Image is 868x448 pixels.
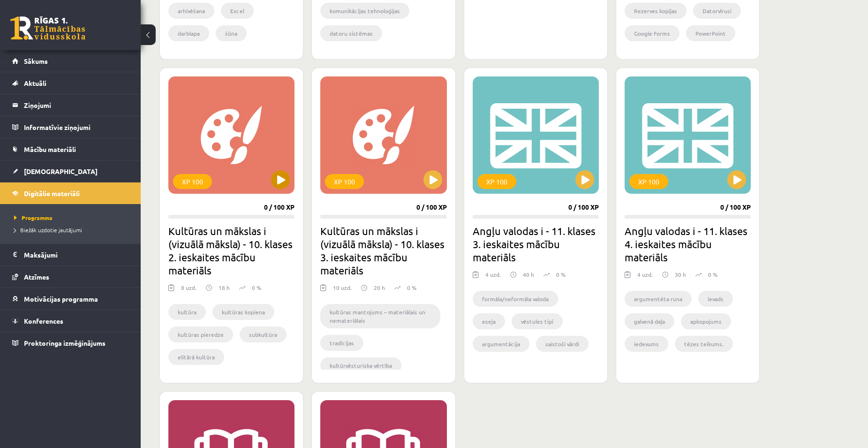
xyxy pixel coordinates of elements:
li: tēzes teikums. [675,336,733,352]
span: Mācību materiāli [24,145,76,153]
span: Aktuāli [24,79,46,87]
li: Excel [221,3,254,19]
a: Aktuāli [12,72,129,94]
li: iedevums [625,336,668,352]
a: Mācību materiāli [12,138,129,160]
span: Programma [14,214,53,221]
li: kultūra [168,304,206,320]
p: 18 h [219,283,230,292]
span: Biežāk uzdotie jautājumi [14,226,82,234]
a: Informatīvie ziņojumi [12,116,129,138]
div: XP 100 [629,174,668,189]
p: 0 % [407,283,416,292]
a: Konferences [12,310,129,332]
span: [DEMOGRAPHIC_DATA] [24,167,98,175]
div: 4 uzd. [637,270,653,284]
li: kultūras kopiena [212,304,274,320]
li: galvenā daļa [625,313,674,329]
li: formāla/neformāla valoda [473,291,558,307]
div: 8 uzd. [181,283,196,297]
li: arhivēšana [168,3,214,19]
li: ievads [698,291,733,307]
legend: Maksājumi [24,244,129,266]
li: kultūras pieredze [168,327,233,342]
legend: Ziņojumi [24,94,129,116]
h2: Angļu valodas i - 11. klases 4. ieskaites mācību materiāls [625,224,751,264]
li: šūna [216,25,247,41]
legend: Informatīvie ziņojumi [24,116,129,138]
li: saistoši vārdi [536,336,589,352]
p: 0 % [556,270,566,279]
a: Programma [14,213,131,222]
li: apkopojums [681,313,731,329]
a: Digitālie materiāli [12,182,129,204]
p: 20 h [374,283,385,292]
p: 0 % [708,270,717,279]
span: Sākums [24,57,48,65]
div: 10 uzd. [333,283,352,297]
div: XP 100 [477,174,516,189]
span: Digitālie materiāli [24,189,80,197]
li: argumentācija [473,336,529,352]
a: [DEMOGRAPHIC_DATA] [12,160,129,182]
a: Proktoringa izmēģinājums [12,332,129,354]
li: datoru sistēmas [320,25,382,41]
li: darblapa [168,25,209,41]
div: XP 100 [325,174,364,189]
li: elitārā kultūra [168,349,224,365]
a: Ziņojumi [12,94,129,116]
h2: Kultūras un mākslas i (vizuālā māksla) - 10. klases 2. ieskaites mācību materiāls [168,224,294,277]
a: Biežāk uzdotie jautājumi [14,226,131,234]
div: 4 uzd. [485,270,501,284]
li: argumentēta runa [625,291,692,307]
li: vēstules tipi [512,313,563,329]
li: Datorvīrusi [693,3,741,19]
span: Motivācijas programma [24,295,98,303]
li: PowerPoint [686,25,735,41]
li: kultūras mantojums – materiālais un nemateriālais [320,304,440,328]
a: Sākums [12,50,129,72]
li: Google Forms [625,25,679,41]
p: 30 h [675,270,686,279]
a: Rīgas 1. Tālmācības vidusskola [10,16,85,40]
li: Rezerves kopijas [625,3,687,19]
a: Motivācijas programma [12,288,129,310]
span: Proktoringa izmēģinājums [24,339,106,347]
p: 40 h [523,270,534,279]
li: kultūrvēsturiska vērtība [320,357,401,373]
a: Maksājumi [12,244,129,266]
li: subkultūra [240,327,287,342]
h2: Angļu valodas i - 11. klases 3. ieskaites mācību materiāls [473,224,599,264]
a: Atzīmes [12,266,129,288]
div: XP 100 [173,174,212,189]
span: Konferences [24,317,63,325]
li: tradīcijas [320,335,363,351]
li: eseja [473,313,505,329]
span: Atzīmes [24,273,49,281]
p: 0 % [252,283,261,292]
li: komunikācijas tehnoloģijas [320,3,409,19]
h2: Kultūras un mākslas i (vizuālā māksla) - 10. klases 3. ieskaites mācību materiāls [320,224,446,277]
